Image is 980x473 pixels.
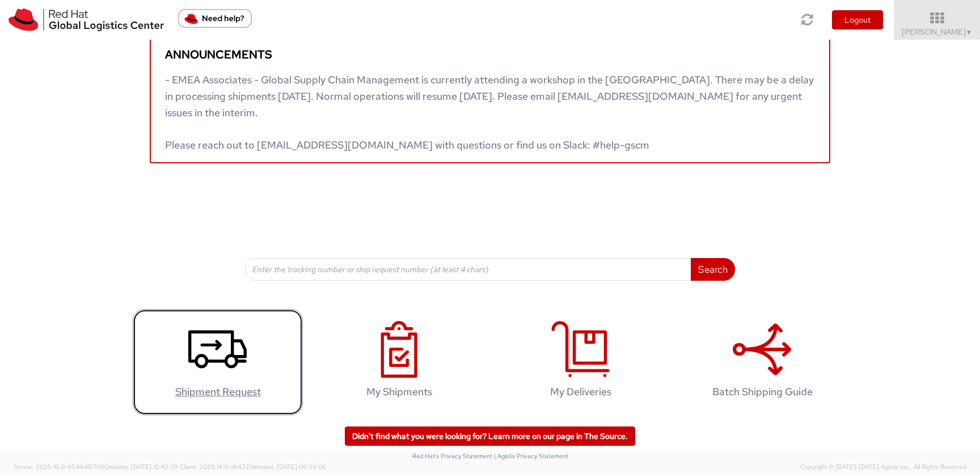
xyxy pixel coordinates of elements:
span: Server: 2025.16.0-9544af67660 [14,463,178,471]
button: Logout [832,10,883,29]
h4: My Deliveries [508,386,654,398]
h4: My Shipments [326,386,472,398]
a: My Deliveries [496,309,666,415]
span: master, [DATE] 09:59:06 [255,463,326,471]
span: - EMEA Associates - Global Supply Chain Management is currently attending a workshop in the [GEOG... [165,73,814,151]
input: Enter the tracking number or ship request number (at least 4 chars) [245,258,691,281]
img: rh-logistics-00dfa346123c4ec078e1.svg [9,9,164,31]
a: Announcements - EMEA Associates - Global Supply Chain Management is currently attending a worksho... [150,39,830,163]
a: Didn't find what you were looking for? Learn more on our page in The Source. [345,426,635,446]
h4: Batch Shipping Guide [689,386,835,398]
button: Need help? [178,9,252,28]
a: My Shipments [314,309,484,415]
button: Search [691,258,735,281]
span: master, [DATE] 10:42:29 [109,463,178,471]
a: | Agistix Privacy Statement [494,452,568,460]
h5: Announcements [165,48,815,61]
span: [PERSON_NAME] [902,27,973,37]
span: ▼ [966,28,973,37]
span: Client: 2025.14.0-db4321d [180,463,326,471]
a: Shipment Request [133,309,303,415]
h4: Shipment Request [145,386,291,398]
a: Batch Shipping Guide [677,309,847,415]
span: Copyright © [DATE]-[DATE] Agistix Inc., All Rights Reserved [800,463,966,472]
a: Red Hat's Privacy Statement [412,452,492,460]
